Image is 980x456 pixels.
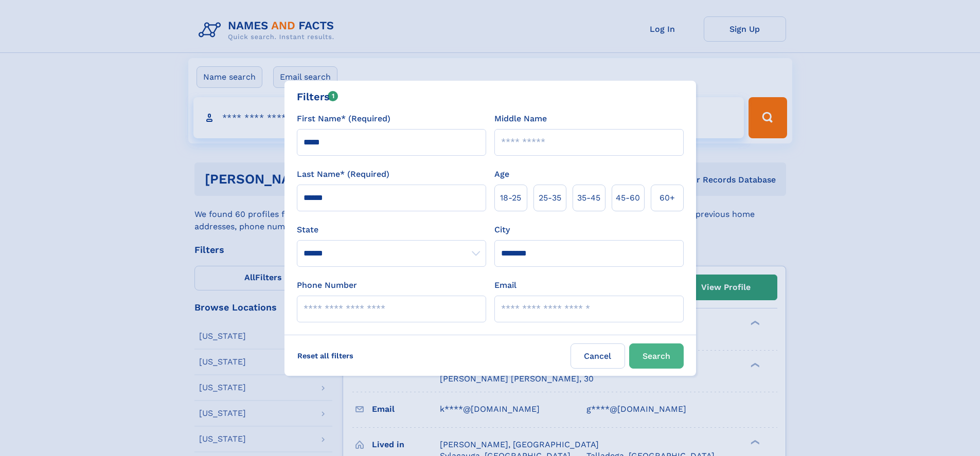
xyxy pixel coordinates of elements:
label: Last Name* (Required) [297,168,389,180]
span: 60+ [660,192,675,204]
label: City [494,224,510,236]
div: Filters [297,89,338,104]
label: First Name* (Required) [297,113,390,125]
span: 18‑25 [500,192,521,204]
label: Reset all filters [291,343,360,368]
label: Email [494,279,516,291]
label: Middle Name [494,113,547,125]
label: Phone Number [297,279,357,291]
label: Age [494,168,509,180]
label: Cancel [571,343,625,369]
label: State [297,224,486,236]
span: 45‑60 [616,192,640,204]
span: 25‑35 [539,192,561,204]
button: Search [629,343,684,369]
span: 35‑45 [577,192,600,204]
